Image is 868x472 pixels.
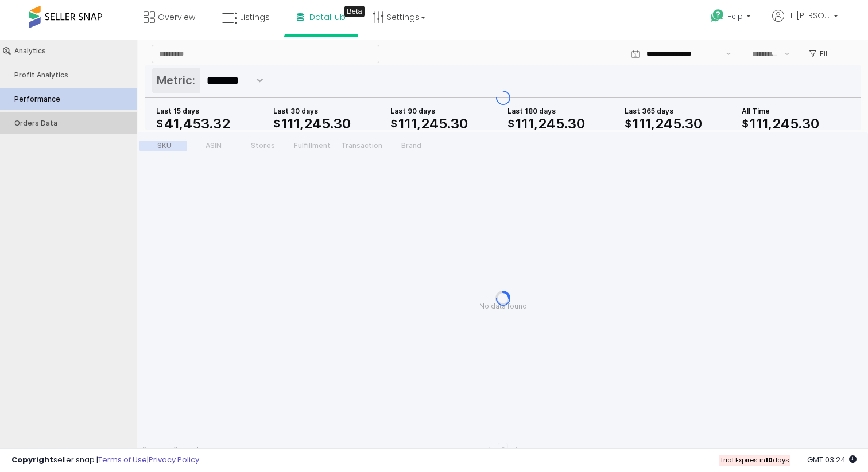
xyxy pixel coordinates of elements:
[14,55,134,63] div: Performance
[787,10,830,21] span: Hi [PERSON_NAME]
[780,5,794,22] button: Show suggestions
[98,454,147,465] a: Terms of Use
[820,9,834,18] p: Filters
[240,11,270,23] span: Listings
[158,11,195,23] span: Overview
[309,11,346,23] span: DataHub
[765,455,773,465] b: 10
[14,79,134,87] div: Orders Data
[14,7,134,15] div: Analytics
[722,5,735,22] button: Show suggestions
[14,31,134,39] div: Profit Analytics
[11,454,53,465] strong: Copyright
[804,5,839,23] button: Filters
[344,6,365,17] div: Tooltip anchor
[149,454,199,465] a: Privacy Policy
[11,455,199,466] div: seller snap | |
[720,455,789,465] span: Trial Expires in days
[772,10,838,36] a: Hi [PERSON_NAME]
[727,11,743,21] span: Help
[807,454,857,465] span: 2025-08-14 03:24 GMT
[710,9,724,23] i: Get Help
